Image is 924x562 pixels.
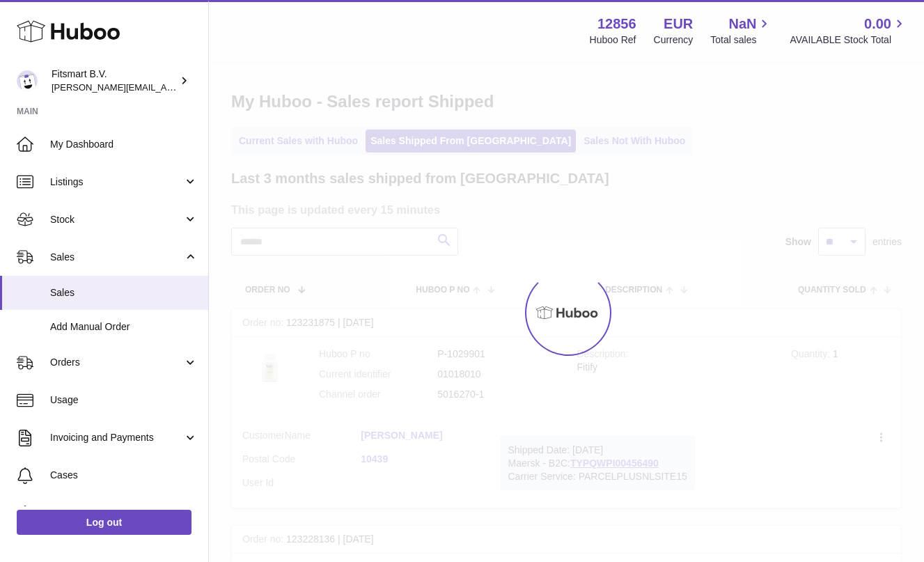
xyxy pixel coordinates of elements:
[864,15,891,33] span: 0.00
[52,68,177,94] div: Fitsmart B.V.
[710,33,772,47] span: Total sales
[17,70,38,91] img: jonathan@leaderoo.com
[50,356,183,369] span: Orders
[590,33,636,47] div: Huboo Ref
[597,15,636,33] strong: 12856
[710,15,772,47] a: NaN Total sales
[50,286,198,299] span: Sales
[50,469,198,482] span: Cases
[728,15,756,33] span: NaN
[50,431,183,444] span: Invoicing and Payments
[50,213,183,226] span: Stock
[790,15,907,47] a: 0.00 AVAILABLE Stock Total
[50,138,198,151] span: My Dashboard
[654,33,694,47] div: Currency
[50,175,183,189] span: Listings
[50,251,183,264] span: Sales
[664,15,693,33] strong: EUR
[50,393,198,407] span: Usage
[17,510,191,535] a: Log out
[50,320,198,334] span: Add Manual Order
[790,33,907,47] span: AVAILABLE Stock Total
[52,81,279,93] span: [PERSON_NAME][EMAIL_ADDRESS][DOMAIN_NAME]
